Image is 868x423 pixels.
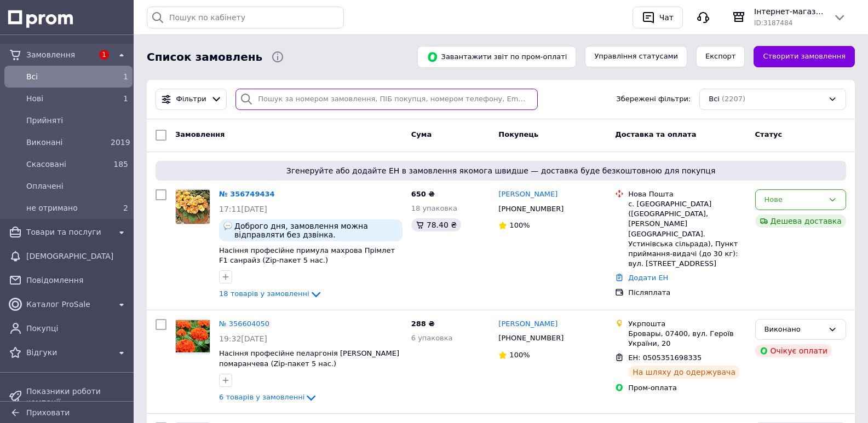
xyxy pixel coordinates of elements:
[411,320,435,328] span: 288 ₴
[26,347,111,358] span: Відгуки
[123,72,128,81] span: 1
[219,393,304,401] span: 6 товарів у замовленні
[411,130,432,138] span: Cума
[498,319,557,329] a: [PERSON_NAME]
[754,46,855,67] a: Створити замовлення
[176,94,206,105] span: Фільтри
[26,181,128,192] span: Оплачені
[219,190,275,198] a: № 356749434
[219,289,323,298] a: 18 товарів у замовленні
[26,275,128,286] span: Повідомлення
[764,194,824,206] div: Нове
[235,89,538,110] input: Пошук за номером замовлення, ПІБ покупця, номером телефону, Email, номером накладної
[585,46,687,67] button: Управління статусами
[509,221,530,229] span: 100%
[123,94,128,103] span: 1
[176,190,209,224] img: Фото товару
[633,7,683,28] button: Чат
[147,7,344,28] input: Пошук по кабінету
[26,323,128,334] span: Покупці
[628,274,668,282] a: Додати ЕН
[696,46,745,67] button: Експорт
[26,93,106,104] span: Нові
[26,202,106,213] span: не отримано
[628,329,746,349] div: Бровары, 07400, вул. Героїв України, 20
[628,319,746,329] div: Укрпошта
[628,288,746,298] div: Післяплата
[160,165,842,176] span: Згенеруйте або додайте ЕН в замовлення якомога швидше — доставка буде безкоштовною для покупця
[99,50,109,60] span: 1
[175,189,210,224] a: Фото товару
[219,246,395,265] a: Насіння професійне примула махрова Прімлет F1 санрайз (Zip-пакет 5 нас.)
[411,334,453,342] span: 6 упаковка
[615,130,696,138] span: Доставка та оплата
[498,189,557,200] a: [PERSON_NAME]
[147,49,262,65] span: Список замовлень
[509,351,530,359] span: 100%
[26,115,128,126] span: Прийняті
[26,49,93,60] span: Замовлення
[755,344,832,357] div: Очікує оплати
[219,289,309,298] span: 18 товарів у замовленні
[176,320,210,352] img: Фото товару
[26,299,111,310] span: Каталог ProSale
[234,222,398,239] span: Доброго дня, замовлення можна відправляти без дзвінка.
[111,138,130,147] span: 2019
[411,190,435,198] span: 650 ₴
[754,19,792,27] span: ID: 3187484
[219,349,399,368] a: Насіння професійне пеларгонія [PERSON_NAME] помаранчева (Zip-пакет 5 нас.)
[123,204,128,212] span: 2
[175,130,225,138] span: Замовлення
[722,95,745,103] span: (2207)
[411,218,461,231] div: 78.40 ₴
[628,354,702,362] span: ЕН: 0505351698335
[628,383,746,393] div: Пром-оплата
[616,94,691,105] span: Збережені фільтри:
[417,46,576,68] button: Завантажити звіт по пром-оплаті
[219,205,267,213] span: 17:11[DATE]
[26,71,106,82] span: Всi
[498,334,564,342] span: [PHONE_NUMBER]
[628,189,746,199] div: Нова Пошта
[498,130,538,138] span: Покупець
[764,324,824,335] div: Виконано
[657,9,676,26] div: Чат
[754,6,824,17] span: Інтернет-магазин насіння ДАРСАД
[26,159,106,170] span: Скасовані
[219,334,267,343] span: 19:32[DATE]
[219,320,269,328] a: № 356604050
[709,94,720,105] span: Всі
[223,222,232,230] img: :speech_balloon:
[628,199,746,269] div: с. [GEOGRAPHIC_DATA] ([GEOGRAPHIC_DATA], [PERSON_NAME][GEOGRAPHIC_DATA]. Устинівська сільрада), П...
[26,408,70,417] span: Приховати
[26,227,111,237] span: Товари та послуги
[755,215,846,228] div: Дешева доставка
[26,137,106,148] span: Виконані
[628,366,740,379] div: На шляху до одержувача
[26,251,128,262] span: [DEMOGRAPHIC_DATA]
[113,160,128,169] span: 185
[498,205,564,213] span: [PHONE_NUMBER]
[26,386,128,408] span: Показники роботи компанії
[411,204,457,212] span: 18 упаковка
[755,130,783,138] span: Статус
[175,319,210,354] a: Фото товару
[219,393,318,401] a: 6 товарів у замовленні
